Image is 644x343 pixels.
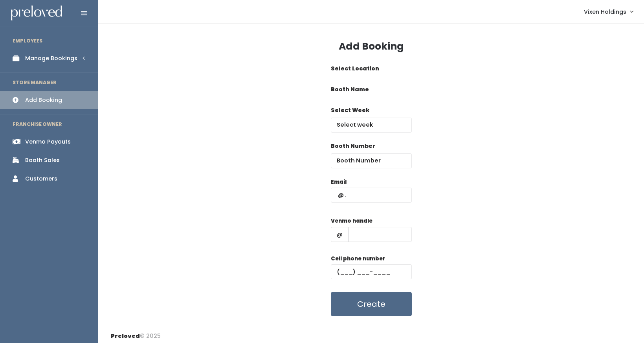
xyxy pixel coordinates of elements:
[331,188,412,203] input: @ .
[331,227,349,242] span: @
[11,6,62,21] img: preloved logo
[331,106,369,114] label: Select Week
[584,7,626,16] span: Vixen Holdings
[331,153,412,168] input: Booth Number
[111,332,140,340] span: Preloved
[25,175,57,183] div: Customers
[331,255,385,263] label: Cell phone number
[25,54,77,63] div: Manage Bookings
[576,3,641,20] a: Vixen Holdings
[25,138,71,146] div: Venmo Payouts
[25,96,62,104] div: Add Booking
[331,217,372,225] label: Venmo handle
[331,85,369,94] label: Booth Name
[331,178,347,186] label: Email
[331,118,412,133] input: Select week
[111,326,161,340] div: © 2025
[331,264,412,279] input: (___) ___-____
[339,41,404,52] h3: Add Booking
[331,142,375,150] label: Booth Number
[331,65,379,73] label: Select Location
[25,156,60,164] div: Booth Sales
[331,292,412,316] button: Create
